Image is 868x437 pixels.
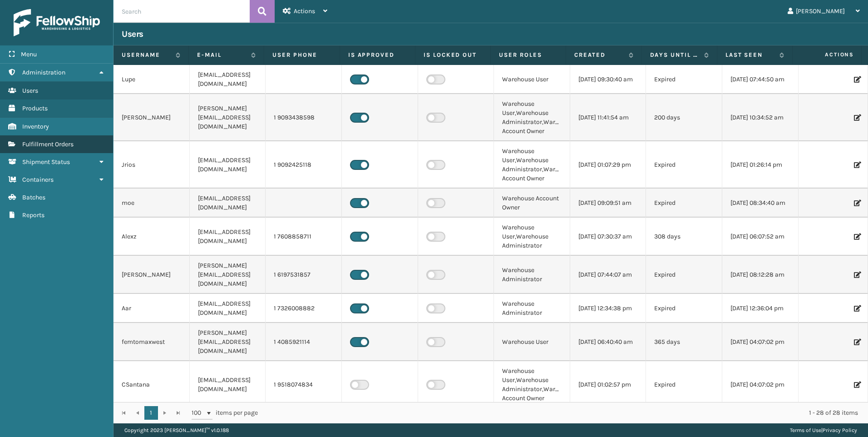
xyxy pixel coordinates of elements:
[190,218,266,256] td: [EMAIL_ADDRESS][DOMAIN_NAME]
[570,323,646,361] td: [DATE] 06:40:40 am
[494,323,570,361] td: Warehouse User
[725,51,775,59] label: Last Seen
[494,65,570,94] td: Warehouse User
[21,50,37,58] span: Menu
[266,94,342,141] td: 1 9093438598
[570,189,646,218] td: [DATE] 09:09:51 am
[646,141,722,189] td: Expired
[570,141,646,189] td: [DATE] 01:07:29 pm
[22,194,45,201] span: Batches
[272,51,331,59] label: User phone
[494,361,570,408] td: Warehouse User,Warehouse Administrator,Warehouse Account Owner
[494,256,570,294] td: Warehouse Administrator
[190,361,266,408] td: [EMAIL_ADDRESS][DOMAIN_NAME]
[190,294,266,323] td: [EMAIL_ADDRESS][DOMAIN_NAME]
[646,323,722,361] td: 365 days
[113,189,190,218] td: moe
[113,294,190,323] td: Aar
[795,47,859,62] span: Actions
[722,141,799,189] td: [DATE] 01:26:14 pm
[646,218,722,256] td: 308 days
[113,256,190,294] td: [PERSON_NAME]
[124,423,229,437] p: Copyright 2023 [PERSON_NAME]™ v 1.0.188
[266,218,342,256] td: 1 7608858711
[722,218,799,256] td: [DATE] 06:07:52 am
[22,140,74,148] span: Fulfillment Orders
[348,51,407,59] label: Is Approved
[266,361,342,408] td: 1 9518074834
[854,382,859,388] i: Edit
[122,29,143,40] h3: Users
[854,305,859,312] i: Edit
[197,51,247,59] label: E-mail
[22,123,49,130] span: Inventory
[190,323,266,361] td: [PERSON_NAME][EMAIL_ADDRESS][DOMAIN_NAME]
[570,218,646,256] td: [DATE] 07:30:37 am
[14,9,100,36] img: logo
[646,256,722,294] td: Expired
[113,361,190,408] td: CSantana
[722,189,799,218] td: [DATE] 08:34:40 am
[22,69,65,76] span: Administration
[494,294,570,323] td: Warehouse Administrator
[854,114,859,121] i: Edit
[722,94,799,141] td: [DATE] 10:34:52 am
[22,87,38,94] span: Users
[22,211,44,219] span: Reports
[113,218,190,256] td: Alexz
[266,323,342,361] td: 1 4085921114
[570,94,646,141] td: [DATE] 11:41:54 am
[190,256,266,294] td: [PERSON_NAME][EMAIL_ADDRESS][DOMAIN_NAME]
[271,408,858,417] div: 1 - 28 of 28 items
[192,406,258,420] span: items per page
[499,51,557,59] label: User Roles
[854,233,859,240] i: Edit
[494,94,570,141] td: Warehouse User,Warehouse Administrator,Warehouse Account Owner
[294,7,315,15] span: Actions
[722,361,799,408] td: [DATE] 04:07:02 pm
[854,76,859,83] i: Edit
[646,65,722,94] td: Expired
[494,218,570,256] td: Warehouse User,Warehouse Administrator
[722,65,799,94] td: [DATE] 07:44:50 am
[570,256,646,294] td: [DATE] 07:44:07 am
[823,427,857,433] a: Privacy Policy
[113,65,190,94] td: Lupe
[646,361,722,408] td: Expired
[266,141,342,189] td: 1 9092425118
[113,323,190,361] td: femtomaxwest
[646,294,722,323] td: Expired
[494,141,570,189] td: Warehouse User,Warehouse Administrator,Warehouse Account Owner
[122,51,171,59] label: Username
[574,51,624,59] label: Created
[266,256,342,294] td: 1 6197531857
[144,406,158,420] a: 1
[722,294,799,323] td: [DATE] 12:36:04 pm
[646,94,722,141] td: 200 days
[854,200,859,206] i: Edit
[113,94,190,141] td: [PERSON_NAME]
[646,189,722,218] td: Expired
[790,427,821,433] a: Terms of Use
[190,141,266,189] td: [EMAIL_ADDRESS][DOMAIN_NAME]
[650,51,700,59] label: Days until password expires
[790,423,857,437] div: |
[190,94,266,141] td: [PERSON_NAME][EMAIL_ADDRESS][DOMAIN_NAME]
[570,65,646,94] td: [DATE] 09:30:40 am
[190,189,266,218] td: [EMAIL_ADDRESS][DOMAIN_NAME]
[113,141,190,189] td: Jrios
[570,361,646,408] td: [DATE] 01:02:57 pm
[722,256,799,294] td: [DATE] 08:12:28 am
[22,158,70,166] span: Shipment Status
[22,104,48,112] span: Products
[190,65,266,94] td: [EMAIL_ADDRESS][DOMAIN_NAME]
[854,272,859,278] i: Edit
[722,323,799,361] td: [DATE] 04:07:02 pm
[494,189,570,218] td: Warehouse Account Owner
[854,339,859,345] i: Edit
[192,408,205,417] span: 100
[570,294,646,323] td: [DATE] 12:34:38 pm
[266,294,342,323] td: 1 7326008882
[424,51,482,59] label: Is Locked Out
[854,162,859,168] i: Edit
